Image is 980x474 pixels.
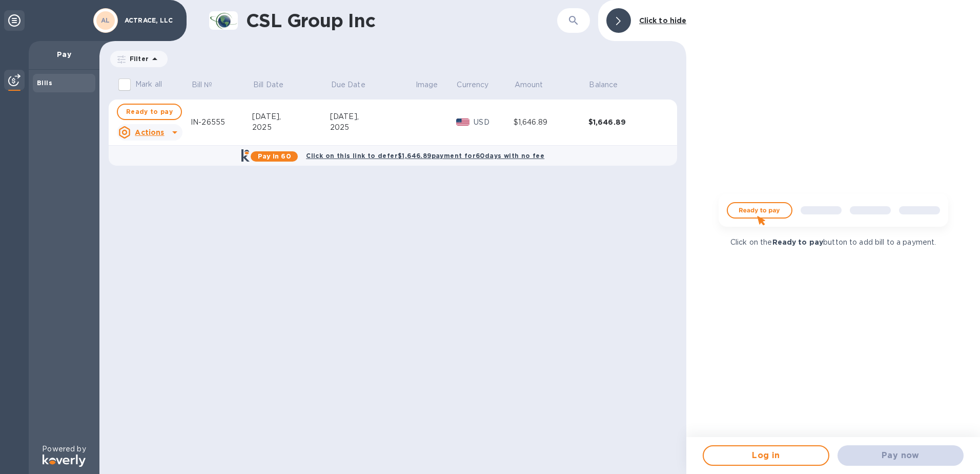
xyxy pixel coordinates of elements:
[589,80,618,90] p: Balance
[43,455,86,467] img: Logo
[37,79,52,87] b: Bills
[191,117,252,128] div: IN-26555
[330,111,415,122] div: [DATE],
[639,16,687,25] b: Click to hide
[330,122,415,133] div: 2025
[515,80,557,90] span: Amount
[135,128,164,136] u: Actions
[192,80,213,90] p: Bill №
[135,79,162,90] p: Mark all
[258,152,291,160] b: Pay in 60
[772,238,824,246] b: Ready to pay
[712,449,820,462] span: Log in
[474,117,514,128] p: USD
[703,445,829,466] button: Log in
[514,117,588,128] div: $1,646.89
[117,104,182,120] button: Ready to pay
[246,10,557,31] h1: CSL Group Inc
[37,49,91,60] p: Pay
[126,106,173,118] span: Ready to pay
[416,80,438,90] p: Image
[457,80,488,90] p: Currency
[456,118,470,126] img: USD
[253,80,297,90] span: Bill Date
[42,444,86,455] p: Powered by
[331,80,365,90] p: Due Date
[252,111,330,122] div: [DATE],
[331,80,379,90] span: Due Date
[589,80,631,90] span: Balance
[588,117,663,127] div: $1,646.89
[126,54,149,63] p: Filter
[192,80,226,90] span: Bill №
[125,17,176,24] p: ACTRACE, LLC
[306,152,544,160] b: Click on this link to defer $1,646.89 payment for 60 days with no fee
[730,237,936,248] p: Click on the button to add bill to a payment.
[101,16,110,24] b: AL
[253,80,283,90] p: Bill Date
[515,80,543,90] p: Amount
[252,122,330,133] div: 2025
